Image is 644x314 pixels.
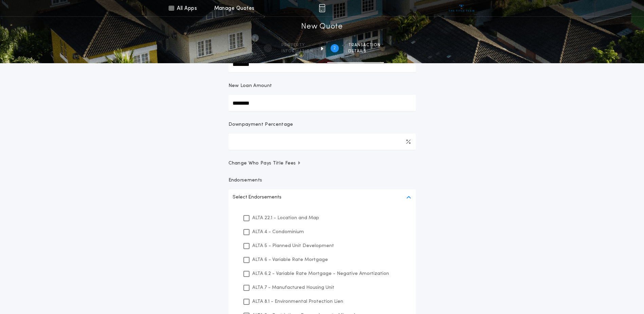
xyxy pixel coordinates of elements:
img: vs-icon [449,5,474,12]
p: Endorsements [228,177,416,184]
span: Property [281,42,313,48]
img: img [319,4,325,12]
p: ALTA 22.1 - Location and Map [252,214,319,222]
p: Select Endorsements [233,193,281,202]
p: ALTA 4 - Condominium [252,228,304,235]
button: Select Endorsements [228,189,416,206]
input: New Loan Amount [228,95,416,111]
span: Transaction [348,42,381,48]
input: Sale Price [228,56,416,72]
span: details [348,49,381,54]
button: Change Who Pays Title Fees [228,160,416,167]
p: New Loan Amount [228,83,272,89]
p: ALTA 6.2 - Variable Rate Mortgage - Negative Amortization [252,270,389,277]
span: Change Who Pays Title Fees [228,160,301,167]
span: information [281,49,313,54]
input: Downpayment Percentage [228,134,416,150]
p: ALTA 5 - Planned Unit Development [252,242,334,249]
p: ALTA 6 - Variable Rate Mortgage [252,256,328,263]
p: ALTA 8.1 - Environmental Protection Lien [252,298,343,305]
h1: New Quote [301,21,343,32]
p: ALTA 7 - Manufactured Housing Unit [252,284,334,291]
h2: 2 [333,46,336,51]
p: Downpayment Percentage [228,121,293,128]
